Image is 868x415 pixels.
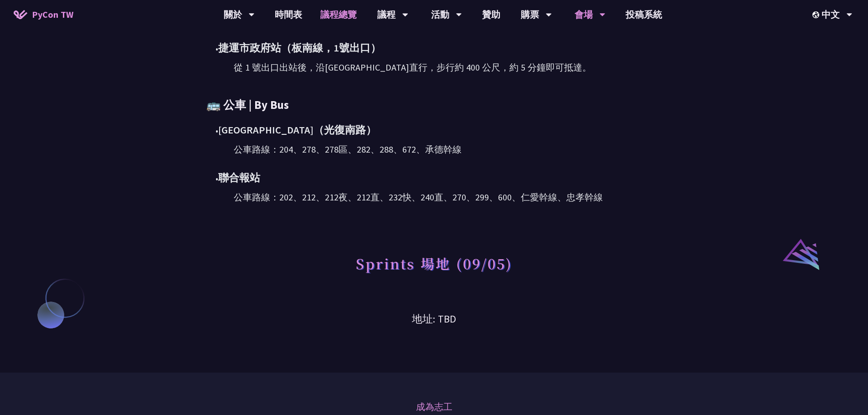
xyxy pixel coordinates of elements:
[216,122,662,138] div: [GEOGRAPHIC_DATA]（光復南路）
[206,97,662,113] h3: 🚌 公車 | By Bus
[216,126,218,136] span: •
[32,8,73,21] span: PyCon TW
[416,400,452,414] a: 成為志工
[234,143,662,156] div: 公車路線：204、278、278區、282、288、672、承德幹線
[356,250,513,277] h1: Sprints 場地 (09/05)
[216,174,218,184] span: •
[216,44,218,54] span: •
[234,190,662,204] div: 公車路線：202、212、212夜、212直、232快、240直、270、299、600、仁愛幹線、忠孝幹線
[234,61,662,74] div: 從 1 號出口出站後，沿[GEOGRAPHIC_DATA]直行，步行約 400 公尺，約 5 分鐘即可抵達。
[197,297,671,327] h3: 地址: TBD
[812,11,822,18] img: Locale Icon
[216,170,662,186] div: 聯合報站
[216,40,662,56] div: 捷運市政府站（板南線，1號出口）
[14,10,27,19] img: Home icon of PyCon TW 2025
[5,3,82,26] a: PyCon TW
